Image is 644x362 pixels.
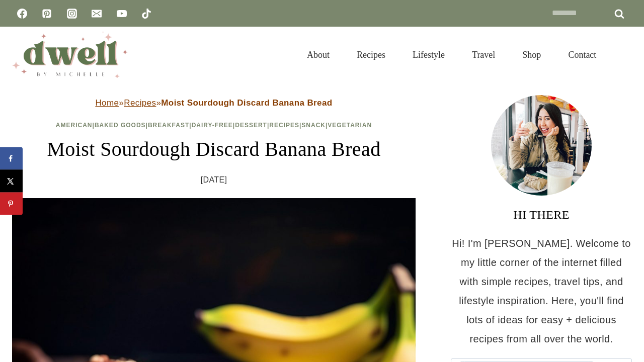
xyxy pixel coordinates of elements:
span: » » [95,98,332,108]
p: Hi! I'm [PERSON_NAME]. Welcome to my little corner of the internet filled with simple recipes, tr... [451,234,632,348]
a: YouTube [112,4,132,24]
a: Breakfast [148,122,189,129]
a: Vegetarian [328,122,372,129]
a: Travel [458,37,509,72]
a: American [56,122,93,129]
a: Facebook [12,4,32,24]
a: Recipes [269,122,299,129]
a: Pinterest [37,4,57,24]
a: Baked Goods [95,122,146,129]
span: | | | | | | | [56,122,372,129]
nav: Primary Navigation [293,37,610,72]
a: Lifestyle [399,37,458,72]
a: Home [95,98,119,108]
a: Snack [301,122,326,129]
a: Recipes [124,98,156,108]
h1: Moist Sourdough Discard Banana Bread [12,134,416,164]
a: About [293,37,343,72]
a: Instagram [62,4,82,24]
button: View Search Form [615,46,632,63]
a: Contact [554,37,610,72]
img: DWELL by michelle [12,32,128,78]
a: Dairy-Free [192,122,233,129]
h3: HI THERE [451,206,632,224]
a: TikTok [136,4,156,24]
time: [DATE] [201,172,227,188]
a: Email [87,4,107,24]
a: Shop [509,37,554,72]
a: Dessert [235,122,267,129]
strong: Moist Sourdough Discard Banana Bread [161,98,332,108]
a: Recipes [343,37,399,72]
